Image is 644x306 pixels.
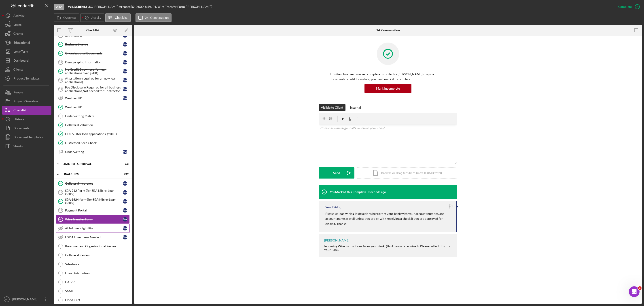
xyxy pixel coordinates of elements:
[86,28,99,32] div: Checklist
[105,13,131,22] button: Checklist
[65,289,129,293] div: SAMs
[56,129,130,138] a: GDCSR (for loan applications $20K+)
[350,104,361,111] div: Internal
[319,104,345,111] button: Visible to Client
[364,84,411,93] button: Mark Incomplete
[65,132,129,136] div: GDCSR (for loan applications $20K+)
[2,11,51,20] a: Activity
[65,280,129,284] div: CAIVRS
[2,115,51,124] button: History
[65,77,123,84] div: Attestation (required for all new loan applications)
[614,2,642,11] button: Complete
[56,278,130,287] a: CAIVRS
[2,38,51,47] button: Educational
[59,61,62,64] tspan: 16
[2,106,51,115] button: Checklist
[56,112,130,121] a: Underwriting Matrix
[65,60,123,64] div: Demographic Information
[325,211,452,226] p: Please upload wiring instructions here from your bank with your account number, and account name ...
[65,114,129,118] div: Underwriting Matrix
[13,65,23,75] div: Clients
[2,74,51,83] a: Product Templates
[2,97,51,106] button: Project Overview
[11,295,40,305] div: [PERSON_NAME]
[59,209,62,212] tspan: 23
[65,235,123,239] div: USDA Loan Items Needed
[63,163,117,165] div: LOAN PRE-APPROVAL
[2,29,51,38] button: Grants
[2,295,51,304] button: NL[PERSON_NAME]
[325,205,331,209] div: You
[145,5,152,9] div: 8.5 %
[65,68,123,75] div: No Credit Elsewhere (for loan applications over $20K)
[56,40,130,49] a: Business LicenseMA
[54,13,79,22] button: Overview
[56,188,130,197] a: 21SBA 912 Form (for SBA Micro-Loan ONLY)MA
[65,298,129,302] div: Flood Cert
[65,96,123,100] div: Weather UP
[2,47,51,56] button: Long-Term
[330,72,446,82] p: This item has been marked complete. In order for [PERSON_NAME] to upload documents or edit form d...
[145,16,169,19] label: 24. Conversation
[123,51,127,56] div: M A
[123,190,127,195] div: M A
[13,38,30,48] div: Educational
[65,262,129,266] div: Salesforce
[2,133,51,142] button: Document Templates
[115,16,128,19] label: Checklist
[13,133,43,143] div: Document Templates
[123,181,127,186] div: M A
[91,16,101,19] label: Activity
[2,88,51,97] a: People
[65,253,129,257] div: Collateral Review
[2,142,51,151] button: Sheets
[56,121,130,129] a: Collateral Valuation
[56,242,130,251] a: Borrower and Organizational Review
[56,215,130,224] a: Wire Transfer FormMA
[65,150,123,154] div: Underwriting
[68,5,93,9] b: WILDCREAM LLC
[13,47,28,57] div: Long-Term
[321,104,343,111] div: Visible to Client
[13,142,23,152] div: Sheets
[2,56,51,65] button: Dashboard
[367,190,386,194] time: 2025-09-12 17:04
[13,88,23,98] div: People
[65,226,123,230] div: Able Loan Eligibility
[56,179,130,188] a: Collateral InsuranceMA
[65,189,123,196] div: SBA 912 Form (for SBA Micro-Loan ONLY)
[123,78,127,82] div: M A
[59,79,62,82] tspan: 18
[13,56,29,66] div: Dashboard
[2,124,51,133] button: Documents
[13,106,26,116] div: Checklist
[68,5,93,9] div: |
[59,88,62,91] tspan: 19
[629,286,640,297] iframe: Intercom live chat
[333,167,340,179] div: Send
[65,43,123,46] div: Business License
[123,69,127,73] div: M A
[324,239,349,242] div: [PERSON_NAME]
[331,205,341,209] time: 2025-09-09 20:47
[56,94,130,103] a: Weather UPMA
[123,226,127,231] div: M A
[136,13,172,22] button: 24. Conversation
[56,295,130,304] a: Flood Cert
[56,287,130,295] a: SAMs
[65,271,129,275] div: Loan Distribution
[63,16,76,19] label: Overview
[2,20,51,29] a: Loans
[324,244,453,252] div: Incoming Wire Instructions from your Bank (Bank Form is required). Please collect this from your ...
[2,65,51,74] a: Clients
[330,190,366,194] div: You Marked this Complete
[56,224,130,233] a: Able Loan EligibilityMA
[376,28,400,32] div: 24. Conversation
[13,74,40,84] div: Product Templates
[65,244,129,248] div: Borrower and Organizational Review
